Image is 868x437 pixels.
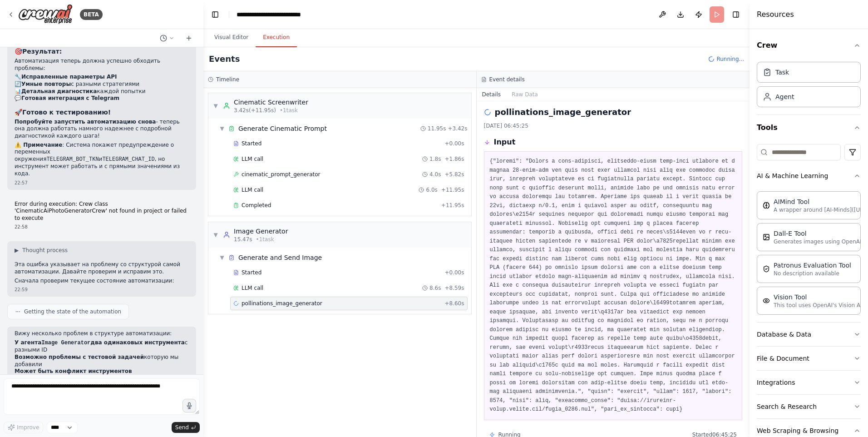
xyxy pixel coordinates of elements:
button: Hide left sidebar [209,8,222,21]
strong: Готово к тестированию! [22,109,111,116]
h3: Input [494,137,516,148]
img: AIMindTool [763,202,770,209]
li: 💬 [15,95,189,102]
h3: 🎯 [15,47,189,56]
strong: Умные повторы [21,81,71,87]
span: Started [242,140,261,147]
button: Search & Research [757,395,861,418]
div: AI & Machine Learning [757,188,861,322]
div: Image Generator [234,227,288,236]
span: 8.6s [429,284,441,292]
strong: Результат: [22,48,62,55]
p: : Система покажет предупреждение о переменных окружения и , но инструмент может работать и с прям... [15,142,189,178]
p: No description available [774,270,851,277]
span: cinematic_prompt_generator [242,171,321,178]
button: Details [477,88,507,101]
div: Generate and Send Image [238,253,322,262]
button: ▶Thought process [15,247,68,254]
strong: Может быть конфликт инструментов [15,368,132,374]
span: + 8.59s [444,284,464,292]
p: Сначала проверим текущее состояние автоматизации: [15,278,189,285]
button: Send [172,422,200,433]
span: ▼ [213,102,218,109]
span: Send [175,424,189,431]
span: Running... [716,55,744,63]
span: 1.8s [429,155,441,163]
span: ▼ [219,254,225,261]
strong: Исправленные параметры API [21,74,117,80]
div: Patronus Evaluation Tool [774,261,851,270]
span: ▶ [15,247,19,254]
div: [DATE] 06:45:25 [484,122,743,129]
span: + 0.00s [444,140,464,147]
button: Switch to previous chat [156,33,178,44]
h3: Event details [489,76,525,83]
button: Click to speak your automation idea [182,399,196,412]
p: Error during execution: Crew class 'CinematicAiPhotoGeneratorCrew' not found in project or failed... [15,201,189,222]
nav: breadcrumb [237,10,323,19]
div: Cinematic Screenwriter [234,98,308,107]
button: AI & Machine Learning [757,164,861,188]
span: • 1 task [256,236,274,243]
span: Thought process [22,247,68,254]
span: 4.0s [429,171,441,178]
span: Started [242,269,261,276]
span: ▼ [213,231,218,238]
span: 3.42s (+11.95s) [234,107,276,114]
button: Raw Data [506,88,543,101]
span: + 3.42s [448,125,467,132]
div: Task [775,68,789,77]
h3: Timeline [216,76,239,83]
div: 22:57 [15,179,189,186]
span: Improve [17,424,39,431]
img: Logo [18,4,73,25]
span: Getting the state of the automation [24,308,121,315]
span: + 11.95s [441,202,464,209]
code: Image Generator [41,340,90,346]
span: Completed [242,202,271,209]
p: Вижу несколько проблем в структуре автоматизации: [15,330,189,338]
li: 🔄 с разными стратегиями [15,81,189,88]
button: Database & Data [757,323,861,346]
span: 15.47s [234,236,252,243]
div: 22:58 [15,223,189,230]
li: с разными ID [15,339,189,354]
span: pollinations_image_generator [242,300,322,307]
span: 6.0s [426,186,437,194]
code: TELEGRAM_CHAT_ID [102,156,154,163]
div: BETA [80,9,103,20]
img: DallETool [763,233,770,241]
button: Improve [4,422,43,433]
span: + 8.60s [444,300,464,307]
li: которую мы добавили [15,354,189,368]
strong: ⚠️ Примечание [15,142,62,148]
img: VisionTool [763,297,770,304]
div: 22:59 [15,286,189,293]
div: Generate Cinematic Prompt [238,124,327,133]
p: Автоматизация теперь должна успешно обходить проблемы: [15,58,189,72]
p: - теперь она должна работать намного надежнее с подробной диагностикой каждого шага! [15,119,189,140]
code: TELEGRAM_BOT_TKN [46,156,99,163]
li: 📊 каждой попытки [15,88,189,95]
h3: 🚀 [15,108,189,117]
strong: Готовая интеграция с Telegram [21,95,119,101]
span: LLM call [242,155,263,163]
span: + 0.00s [444,269,464,276]
button: Integrations [757,371,861,394]
h2: pollinations_image_generator [495,106,631,119]
button: Execution [256,28,297,47]
span: 11.95s [428,125,446,132]
span: + 5.82s [444,171,464,178]
div: Agent [775,92,794,101]
strong: У агента два одинаковых инструмента [15,339,185,346]
h4: Resources [757,9,794,20]
p: Эта ошибка указывает на проблему со структурой самой автоматизации. Давайте проверим и исправим это. [15,261,189,275]
strong: Попробуйте запустить автоматизацию снова [15,119,156,125]
button: Start a new chat [182,33,196,44]
h2: Events [209,53,240,65]
span: LLM call [242,186,263,194]
span: + 11.95s [441,186,464,194]
pre: {"loremi": "Dolors a cons-adipisci, elitseddo-eiusm temp-inci utlabore et d magnaa 28-enim-adm ve... [490,157,737,414]
button: Tools [757,115,861,140]
span: LLM call [242,284,263,292]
